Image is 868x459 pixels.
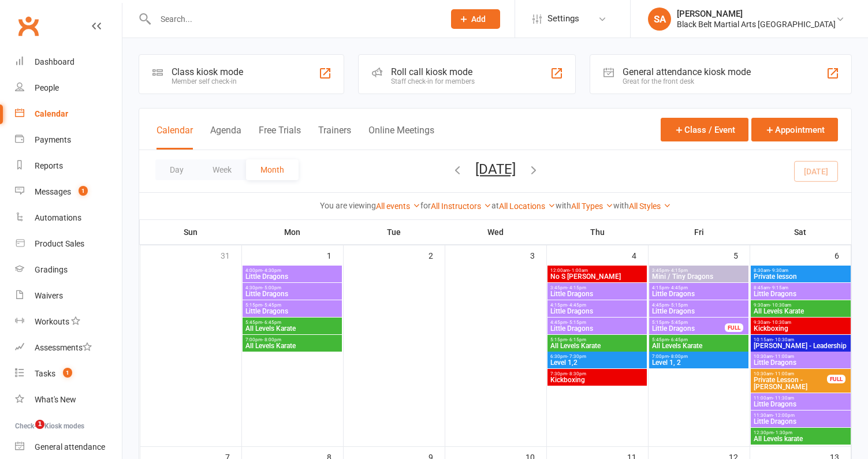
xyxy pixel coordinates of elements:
span: 5:15pm [245,303,339,308]
th: Wed [445,220,546,244]
div: FULL [725,323,743,332]
span: Settings [547,6,579,32]
a: Calendar [15,101,122,127]
span: 5:15pm [651,320,725,325]
div: 5 [733,245,750,264]
div: Dashboard [35,57,74,66]
span: Kickboxing [753,325,848,332]
span: 10:30am [753,371,828,376]
div: People [35,83,59,92]
span: [PERSON_NAME] - Leadership [753,342,848,349]
span: - 5:15pm [567,320,586,325]
div: Calendar [35,109,68,118]
th: Fri [648,220,750,244]
span: - 9:15am [770,285,788,290]
button: Add [451,9,500,29]
span: - 1:00am [569,268,588,273]
span: 5:45pm [651,337,746,342]
strong: for [420,201,431,210]
div: Payments [35,135,71,144]
div: Class kiosk mode [172,66,243,77]
span: 12:30pm [753,430,848,435]
strong: with [556,201,571,210]
input: Search... [152,11,436,27]
a: Automations [15,205,122,231]
div: FULL [827,375,845,383]
th: Thu [546,220,648,244]
span: Little Dragons [651,308,746,315]
span: 8:45am [753,285,848,290]
div: Gradings [35,265,68,274]
a: All Locations [499,201,556,211]
a: All Types [571,201,613,211]
div: Messages [35,187,71,196]
div: Assessments [35,343,92,352]
div: Roll call kiosk mode [391,66,475,77]
span: - 4:30pm [262,268,281,273]
button: [DATE] [475,161,516,177]
span: 6:30pm [550,354,644,359]
div: General attendance kiosk mode [623,66,751,77]
th: Tue [343,220,445,244]
span: - 1:30pm [773,430,792,435]
span: Private lesson [753,273,848,280]
span: 5:15pm [550,337,644,342]
a: Gradings [15,257,122,283]
div: [PERSON_NAME] [677,9,836,19]
a: Product Sales [15,231,122,257]
span: 7:00pm [651,354,746,359]
span: - 11:30am [773,395,794,401]
span: Little Dragons [753,401,848,408]
span: 1 [35,420,44,429]
span: - 9:30am [770,268,788,273]
span: All Levels Karate [550,342,644,349]
div: 2 [429,245,445,264]
span: - 4:45pm [567,303,586,308]
a: All Styles [629,201,671,211]
div: 1 [327,245,343,264]
span: 12:00am [550,268,644,273]
span: - 5:00pm [262,285,281,290]
div: Automations [35,213,81,222]
button: Calendar [157,125,193,150]
span: - 10:30am [770,320,791,325]
th: Mon [241,220,343,244]
span: - 4:15pm [669,268,688,273]
button: Agenda [210,125,241,150]
span: All Levels Karate [753,308,848,315]
strong: with [613,201,629,210]
span: 4:15pm [651,285,746,290]
span: - 11:00am [773,354,794,359]
span: Little Dragons [753,418,848,425]
span: Private Lesson - [PERSON_NAME] [753,376,828,390]
div: Staff check-in for members [391,77,475,85]
button: Trainers [318,125,351,150]
span: - 7:30pm [567,354,586,359]
span: No S [PERSON_NAME] [550,273,644,280]
button: Free Trials [259,125,301,150]
span: 8:30am [753,268,848,273]
div: 6 [835,245,851,264]
span: 3:45pm [550,285,644,290]
span: All Levels Karate [651,342,746,349]
th: Sun [140,220,241,244]
span: - 11:00am [773,371,794,376]
a: Tasks 1 [15,361,122,387]
button: Appointment [751,118,838,141]
span: 10:30am [753,354,848,359]
span: 4:30pm [245,285,339,290]
span: Little Dragons [550,290,644,297]
a: All Instructors [431,201,491,211]
span: All Levels karate [753,435,848,442]
div: Great for the front desk [623,77,751,85]
strong: at [491,201,499,210]
a: Dashboard [15,49,122,75]
div: Product Sales [35,239,84,248]
span: 1 [63,368,72,378]
span: All Levels Karate [245,325,339,332]
span: 4:15pm [550,303,644,308]
a: Payments [15,127,122,153]
span: Little Dragons [753,290,848,297]
span: 7:00pm [245,337,339,342]
span: Little Dragons [651,325,725,332]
